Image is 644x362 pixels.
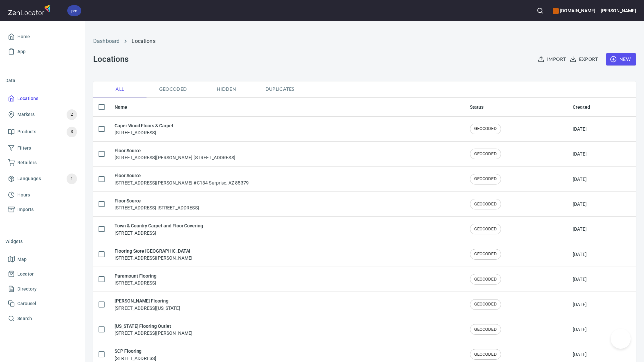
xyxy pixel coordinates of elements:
[17,175,41,183] span: Languages
[573,151,587,157] div: [DATE]
[573,201,587,207] div: [DATE]
[115,222,203,229] h6: Town & Country Carpet and Floor Covering
[573,326,587,333] div: [DATE]
[115,297,180,311] div: [STREET_ADDRESS][US_STATE]
[470,351,501,358] span: GEOCODED
[567,98,636,117] th: Created
[5,72,80,88] li: Data
[573,301,587,308] div: [DATE]
[470,201,501,207] span: GEOCODED
[17,285,37,293] span: Directory
[553,3,595,18] div: Manage your apps
[67,111,77,118] span: 2
[115,322,192,330] h6: [US_STATE] Flooring Outlet
[204,85,249,93] span: Hidden
[17,144,31,152] span: Filters
[115,272,157,280] h6: Paramount Flooring
[5,106,80,123] a: Markers2
[17,255,27,264] span: Map
[115,172,249,186] div: [STREET_ADDRESS][PERSON_NAME] #C134 Surprise, AZ 85379
[5,155,80,170] a: Retailers
[17,94,38,103] span: Locations
[115,122,173,136] div: [STREET_ADDRESS]
[17,110,35,119] span: Markers
[115,347,156,355] h6: SCP Flooring
[536,53,568,65] button: Import
[601,7,636,14] h6: [PERSON_NAME]
[606,53,636,65] button: New
[470,176,501,182] span: GEOCODED
[470,226,501,232] span: GEOCODED
[132,38,155,44] a: Locations
[573,351,587,358] div: [DATE]
[553,8,559,14] button: color-CE600E
[573,226,587,232] div: [DATE]
[115,247,192,261] div: [STREET_ADDRESS][PERSON_NAME]
[5,267,80,282] a: Locator
[115,222,203,236] div: [STREET_ADDRESS]
[67,7,81,14] span: pro
[553,7,595,14] h6: [DOMAIN_NAME]
[5,91,80,106] a: Locations
[5,311,80,326] a: Search
[573,126,587,132] div: [DATE]
[67,5,81,16] div: pro
[115,247,192,255] h6: Flooring Store [GEOGRAPHIC_DATA]
[470,276,501,283] span: GEOCODED
[5,233,80,249] li: Widgets
[17,205,34,214] span: Imports
[470,301,501,307] span: GEOCODED
[17,33,30,41] span: Home
[17,48,26,56] span: App
[115,147,235,161] div: [STREET_ADDRESS][PERSON_NAME] [STREET_ADDRESS]
[115,122,173,129] h6: Caper Wood Floors & Carpet
[5,252,80,267] a: Map
[17,270,34,278] span: Locator
[573,276,587,283] div: [DATE]
[5,202,80,217] a: Imports
[5,123,80,141] a: Products3
[5,170,80,187] a: Languages1
[470,326,501,333] span: GEOCODED
[17,159,37,167] span: Retailers
[5,141,80,156] a: Filters
[115,347,156,361] div: [STREET_ADDRESS]
[539,55,566,63] span: Import
[5,29,80,44] a: Home
[67,128,77,136] span: 3
[470,151,501,157] span: GEOCODED
[5,296,80,311] a: Carousel
[115,197,199,211] div: [STREET_ADDRESS] [STREET_ADDRESS]
[5,282,80,297] a: Directory
[465,98,567,117] th: Status
[97,85,143,93] span: All
[115,197,199,204] h6: Floor Source
[17,128,36,136] span: Products
[568,53,600,65] button: Export
[470,126,501,132] span: GEOCODED
[8,3,53,17] img: zenlocator
[611,329,631,349] iframe: Help Scout Beacon - Open
[573,176,587,182] div: [DATE]
[611,55,631,63] span: New
[93,38,120,44] a: Dashboard
[5,187,80,202] a: Hours
[17,300,36,308] span: Carousel
[17,314,32,323] span: Search
[257,85,302,93] span: Duplicates
[573,251,587,258] div: [DATE]
[17,191,30,199] span: Hours
[93,37,636,45] nav: breadcrumb
[470,251,501,257] span: GEOCODED
[115,172,249,179] h6: Floor Source
[93,55,128,64] h3: Locations
[115,322,192,336] div: [STREET_ADDRESS][PERSON_NAME]
[151,85,196,93] span: Geocoded
[67,175,77,182] span: 1
[115,297,180,304] h6: [PERSON_NAME] Flooring
[115,272,157,286] div: [STREET_ADDRESS]
[5,44,80,59] a: App
[115,147,235,154] h6: Floor Source
[109,98,465,117] th: Name
[571,55,598,63] span: Export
